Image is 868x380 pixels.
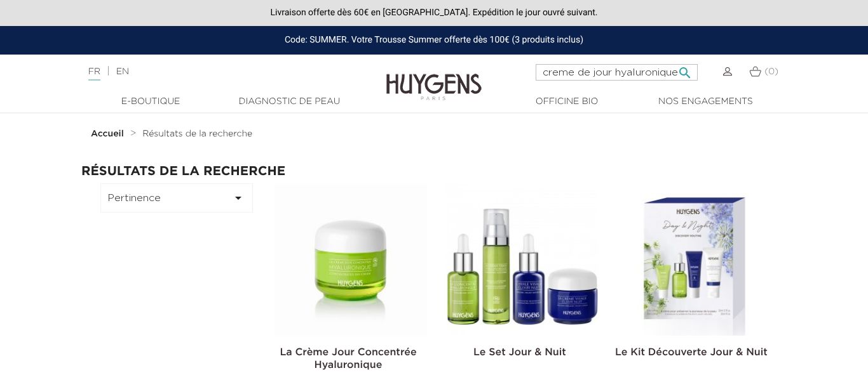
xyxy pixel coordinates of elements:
[674,60,696,77] button: 
[231,190,246,206] i: 
[386,53,482,102] img: Huygens
[142,129,252,138] span: Résultats de la recherche
[615,348,768,358] a: Le Kit Découverte Jour & Nuit
[91,129,126,139] a: Accueil
[642,95,769,108] a: Nos engagements
[87,95,214,108] a: E-Boutique
[82,64,352,79] div: |
[280,348,416,370] a: La Crème Jour Concentrée Hyaluronique
[503,95,630,108] a: Officine Bio
[142,129,252,139] a: Résultats de la recherche
[536,64,698,81] input: Rechercher
[88,67,100,81] a: FR
[618,183,770,336] img: Le Kit Découverte Jour & Nuit
[764,67,778,76] span: (0)
[100,183,253,213] button: Pertinence
[226,95,353,108] a: Diagnostic de peau
[677,62,693,77] i: 
[473,348,566,358] a: Le Set Jour & Nuit
[81,164,787,178] h2: Résultats de la recherche
[116,67,129,76] a: EN
[91,129,124,138] strong: Accueil
[446,183,599,336] img: Le Set Matin & Soir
